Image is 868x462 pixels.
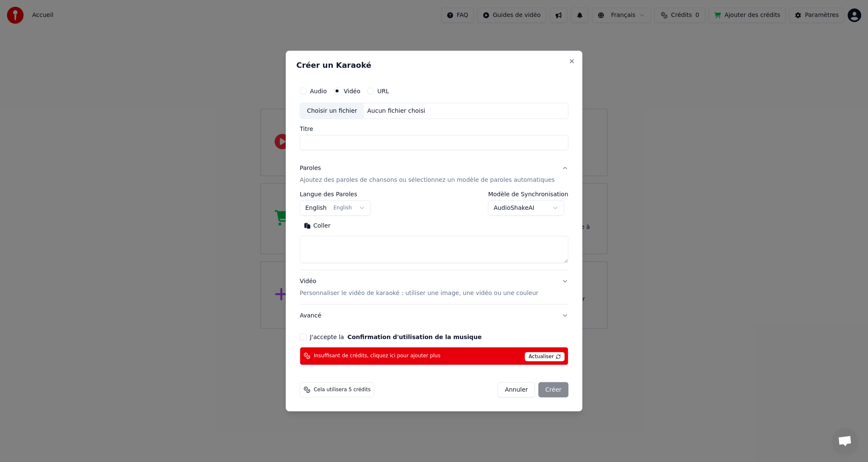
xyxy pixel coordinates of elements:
[300,164,321,173] div: Paroles
[310,88,327,94] label: Audio
[300,289,538,297] p: Personnaliser le vidéo de karaoké : utiliser une image, une vidéo ou une couleur
[300,176,555,184] p: Ajoutez des paroles de chansons ou sélectionnez un modèle de paroles automatiques
[348,334,482,340] button: J'accepte la
[300,191,568,270] div: ParolesAjoutez des paroles de chansons ou sélectionnez un modèle de paroles automatiques
[344,88,360,94] label: Vidéo
[300,270,568,304] button: VidéoPersonnaliser le vidéo de karaoké : utiliser une image, une vidéo ou une couleur
[488,191,568,197] label: Modèle de Synchronisation
[314,353,440,359] span: Insuffisant de crédits, cliquez ici pour ajouter plus
[300,126,568,132] label: Titre
[296,61,572,69] h2: Créer un Karaoké
[300,219,335,233] button: Coller
[314,386,370,393] span: Cela utilisera 5 crédits
[498,382,535,397] button: Annuler
[300,304,568,326] button: Avancé
[300,103,364,119] div: Choisir un fichier
[300,277,538,298] div: Vidéo
[377,88,389,94] label: URL
[525,352,565,361] span: Actualiser
[364,107,429,115] div: Aucun fichier choisi
[310,334,481,340] label: J'accepte la
[300,157,568,191] button: ParolesAjoutez des paroles de chansons ou sélectionnez un modèle de paroles automatiques
[300,191,371,197] label: Langue des Paroles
